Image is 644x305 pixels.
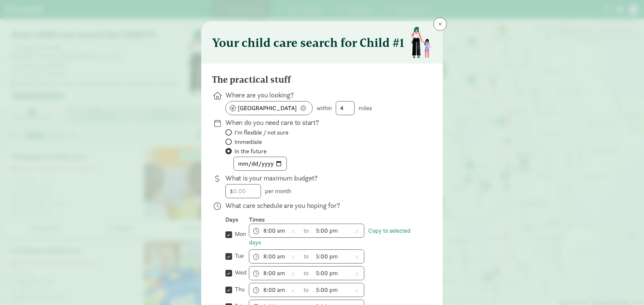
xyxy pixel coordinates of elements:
[225,201,421,210] p: What care schedule are you hoping for?
[304,252,310,261] span: to
[313,283,364,297] input: 5:00 pm
[225,216,249,224] div: Days
[317,104,332,112] span: within
[225,90,421,100] p: Where are you looking?
[249,250,300,263] input: 7:00 am
[212,36,404,49] h3: Your child care search for Child #1
[313,224,364,237] input: 5:00 pm
[225,118,421,127] p: When do you need care to start?
[212,74,291,85] h4: The practical stuff
[232,285,245,293] label: thu
[232,252,244,260] label: tue
[249,216,421,224] div: Times
[226,184,261,198] input: 0.00
[249,224,300,237] input: 7:00 am
[313,266,364,280] input: 5:00 pm
[265,187,291,195] span: per month
[249,283,300,297] input: 7:00 am
[232,230,246,238] label: mon
[232,269,247,277] label: wed
[304,226,310,235] span: to
[304,285,310,294] span: to
[304,269,310,278] span: to
[226,101,312,115] input: enter zipcode or address
[234,147,267,155] span: In the future
[359,104,372,112] span: miles
[234,138,262,146] span: Immediate
[234,129,288,137] span: I'm flexible / not sure
[225,173,421,183] p: What is your maximum budget?
[249,227,411,246] a: Copy to selected days
[313,250,364,263] input: 5:00 pm
[249,266,300,280] input: 7:00 am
